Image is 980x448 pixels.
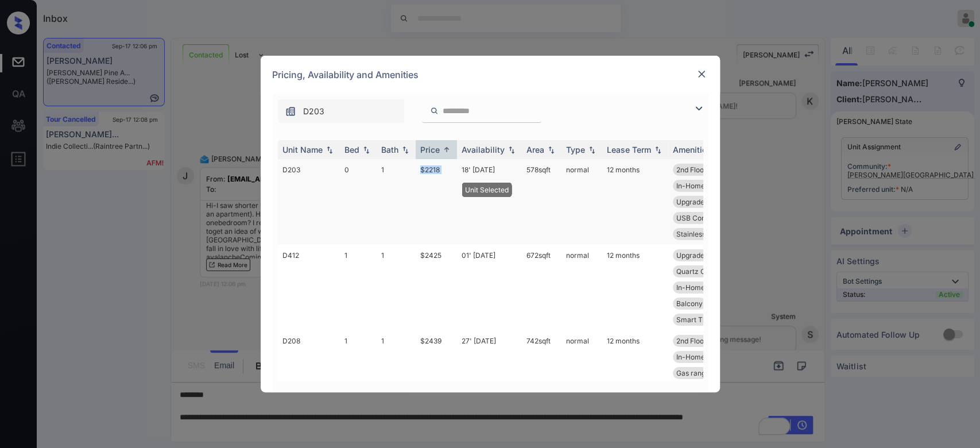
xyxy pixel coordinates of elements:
span: Upgrades: 1x1 [676,251,722,260]
td: normal [561,245,602,330]
td: D208 [278,330,340,384]
td: 1 [340,245,377,330]
td: 27' [DATE] [457,330,522,384]
span: Balcony [676,299,703,308]
img: sorting [586,146,598,154]
img: sorting [324,146,335,154]
td: 742 sqft [522,330,561,384]
span: 2nd Floor [676,165,707,174]
img: sorting [361,146,372,154]
span: Upgrades: Studi... [676,198,733,206]
td: 1 [377,159,416,245]
span: In-Home Washer ... [676,181,738,190]
div: Bath [381,145,398,155]
img: sorting [441,145,452,154]
td: 1 [377,245,416,330]
td: $2439 [416,330,457,384]
span: Smart Thermosta... [676,315,739,324]
td: 12 months [602,330,668,384]
td: 12 months [602,245,668,330]
td: 1 [377,330,416,384]
td: 01' [DATE] [457,245,522,330]
span: 2nd Floor [676,337,707,345]
div: Price [420,145,440,155]
span: In-Home Washer ... [676,283,738,292]
img: sorting [545,146,557,154]
td: 18' [DATE] [457,159,522,245]
img: icon-zuma [692,102,706,115]
div: Lease Term [607,145,651,155]
span: Quartz Countert... [676,267,734,276]
div: Area [526,145,544,155]
img: icon-zuma [285,106,296,117]
img: sorting [506,146,517,154]
span: USB Compatible ... [676,214,737,222]
div: Availability [462,145,505,155]
img: sorting [652,146,664,154]
td: D412 [278,245,340,330]
img: sorting [400,146,411,154]
td: normal [561,159,602,245]
img: icon-zuma [430,106,439,116]
div: Type [566,145,585,155]
div: Amenities [673,145,711,155]
div: Unit Name [282,145,323,155]
td: 1 [340,330,377,384]
span: D203 [303,105,324,118]
td: $2218 [416,159,457,245]
td: normal [561,330,602,384]
span: Gas range [676,369,710,377]
td: $2425 [416,245,457,330]
img: close [696,68,707,80]
td: 672 sqft [522,245,561,330]
td: D203 [278,159,340,245]
div: Pricing, Availability and Amenities [261,56,720,94]
td: 578 sqft [522,159,561,245]
span: In-Home Washer ... [676,353,738,361]
td: 0 [340,159,377,245]
span: Stainless Steel... [676,230,729,238]
div: Bed [344,145,359,155]
td: 12 months [602,159,668,245]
